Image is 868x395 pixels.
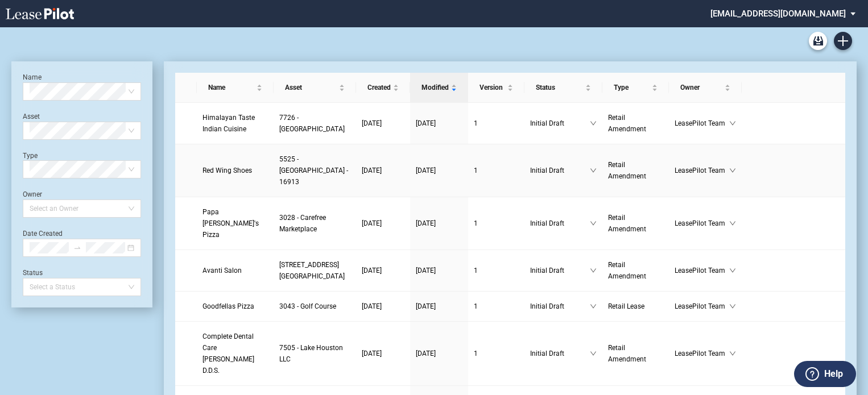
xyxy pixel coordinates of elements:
[614,82,650,93] span: Type
[474,348,519,359] a: 1
[356,73,410,103] th: Created
[474,301,519,312] a: 1
[202,332,254,375] span: Complete Dental Care Dr. Csengery D.D.S.
[197,73,274,103] th: Name
[279,342,350,365] a: 7505 - Lake Houston LLC
[675,348,729,359] span: LeasePilot Team
[416,348,462,359] a: [DATE]
[729,120,736,127] span: down
[824,367,843,381] label: Help
[362,302,382,310] span: [DATE]
[362,118,404,129] a: [DATE]
[675,118,729,129] span: LeasePilot Team
[474,219,478,227] span: 1
[590,350,597,357] span: down
[279,259,350,282] a: [STREET_ADDRESS][GEOGRAPHIC_DATA]
[602,73,669,103] th: Type
[608,112,663,135] a: Retail Amendment
[362,348,404,359] a: [DATE]
[590,303,597,310] span: down
[416,302,436,310] span: [DATE]
[274,73,356,103] th: Asset
[416,165,462,176] a: [DATE]
[794,361,856,387] button: Help
[530,118,590,129] span: Initial Draft
[809,32,827,50] a: Archive
[416,350,436,357] span: [DATE]
[608,344,646,363] span: Retail Amendment
[279,301,350,312] a: 3043 - Golf Course
[608,212,663,235] a: Retail Amendment
[208,82,254,93] span: Name
[590,167,597,174] span: down
[23,269,43,277] label: Status
[474,167,478,174] span: 1
[202,302,254,310] span: Goodfellas Pizza
[590,120,597,127] span: down
[73,244,81,252] span: swap-right
[468,73,524,103] th: Version
[474,267,478,275] span: 1
[362,267,382,275] span: [DATE]
[23,113,40,120] label: Asset
[608,342,663,365] a: Retail Amendment
[675,265,729,276] span: LeasePilot Team
[530,301,590,312] span: Initial Draft
[608,214,646,233] span: Retail Amendment
[279,153,350,188] a: 5525 - [GEOGRAPHIC_DATA] - 16913
[416,267,436,275] span: [DATE]
[279,302,336,310] span: 3043 - Golf Course
[202,301,268,312] a: Goodfellas Pizza
[23,152,38,160] label: Type
[202,167,252,174] span: Red Wing Shoes
[669,73,742,103] th: Owner
[202,206,268,240] a: Papa [PERSON_NAME]'s Pizza
[474,165,519,176] a: 1
[410,73,468,103] th: Modified
[590,220,597,227] span: down
[729,167,736,174] span: down
[729,350,736,357] span: down
[367,82,391,93] span: Created
[530,348,590,359] span: Initial Draft
[362,119,382,127] span: [DATE]
[480,82,505,93] span: Version
[416,167,436,174] span: [DATE]
[73,244,81,252] span: to
[416,219,436,227] span: [DATE]
[729,267,736,274] span: down
[362,265,404,276] a: [DATE]
[202,267,242,275] span: Avanti Salon
[474,265,519,276] a: 1
[536,82,583,93] span: Status
[362,219,382,227] span: [DATE]
[608,161,646,180] span: Retail Amendment
[202,208,259,239] span: Papa John's Pizza
[416,119,436,127] span: [DATE]
[362,350,382,357] span: [DATE]
[202,112,268,135] a: Himalayan Taste Indian Cuisine
[675,301,729,312] span: LeasePilot Team
[279,214,326,233] span: 3028 - Carefree Marketplace
[608,259,663,282] a: Retail Amendment
[530,165,590,176] span: Initial Draft
[474,302,478,310] span: 1
[202,165,268,176] a: Red Wing Shoes
[608,114,646,133] span: Retail Amendment
[608,159,663,182] a: Retail Amendment
[279,261,345,280] span: 5560 - Greenway & 75th Avenue Center
[285,82,337,93] span: Asset
[680,82,722,93] span: Owner
[279,112,350,135] a: 7726 - [GEOGRAPHIC_DATA]
[23,230,63,238] label: Date Created
[202,114,255,133] span: Himalayan Taste Indian Cuisine
[279,212,350,235] a: 3028 - Carefree Marketplace
[729,303,736,310] span: down
[362,301,404,312] a: [DATE]
[416,301,462,312] a: [DATE]
[608,302,644,310] span: Retail Lease
[474,119,478,127] span: 1
[416,118,462,129] a: [DATE]
[834,32,852,50] a: Create new document
[474,350,478,357] span: 1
